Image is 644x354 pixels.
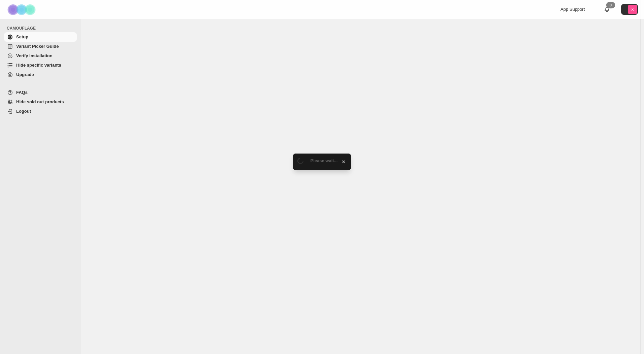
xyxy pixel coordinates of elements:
[5,0,39,19] img: Camouflage
[560,7,585,12] span: App Support
[4,61,77,70] a: Hide specific variants
[4,88,77,97] a: FAQs
[16,72,34,77] span: Upgrade
[311,158,338,163] span: Please wait...
[16,34,28,39] span: Setup
[621,4,638,15] button: Avatar with initials X
[4,51,77,61] a: Verify Installation
[4,42,77,51] a: Variant Picker Guide
[16,63,61,68] span: Hide specific variants
[16,90,28,95] span: FAQs
[604,6,610,13] a: 0
[16,109,31,114] span: Logout
[4,70,77,79] a: Upgrade
[16,99,64,104] span: Hide sold out products
[631,7,634,11] text: X
[16,53,53,58] span: Verify Installation
[628,5,637,14] span: Avatar with initials X
[4,107,77,116] a: Logout
[606,2,615,8] div: 0
[4,32,77,42] a: Setup
[4,97,77,107] a: Hide sold out products
[16,44,59,49] span: Variant Picker Guide
[7,26,77,31] span: CAMOUFLAGE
